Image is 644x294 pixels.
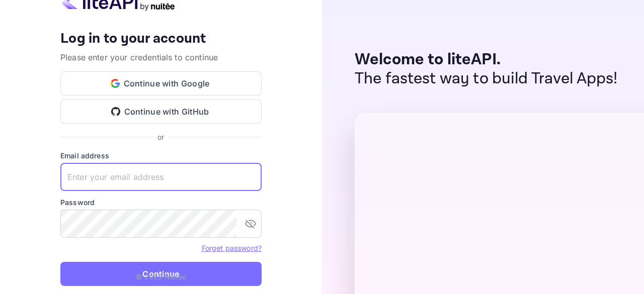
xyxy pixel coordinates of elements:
[202,244,262,252] a: Forget password?
[60,30,262,48] h4: Log in to your account
[355,69,618,88] p: The fastest way to build Travel Apps!
[355,50,618,69] p: Welcome to liteAPI.
[60,51,262,63] p: Please enter your credentials to continue
[202,243,262,253] a: Forget password?
[240,214,261,234] button: toggle password visibility
[60,262,262,286] button: Continue
[60,197,262,208] label: Password
[60,163,262,191] input: Enter your email address
[136,271,187,282] p: © 2025 Nuitee
[157,132,164,142] p: or
[60,100,262,124] button: Continue with GitHub
[60,71,262,95] button: Continue with Google
[60,150,262,161] label: Email address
